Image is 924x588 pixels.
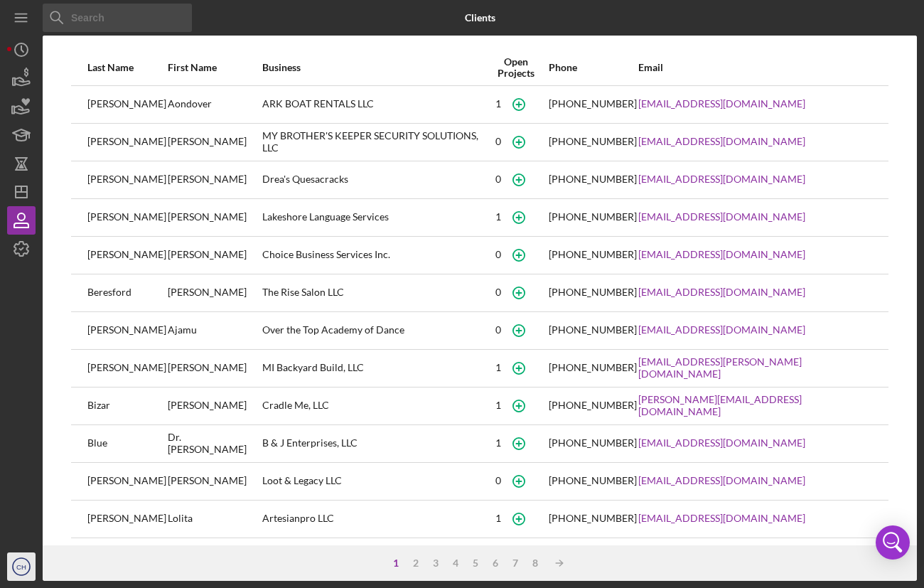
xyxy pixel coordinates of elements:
[638,475,805,486] a: [EMAIL_ADDRESS][DOMAIN_NAME]
[262,200,484,235] div: Lakeshore Language Services
[638,513,805,524] a: [EMAIL_ADDRESS][DOMAIN_NAME]
[262,237,484,273] div: Choice Business Services Inc.
[638,356,872,379] a: [EMAIL_ADDRESS][PERSON_NAME][DOMAIN_NAME]
[638,98,805,109] a: [EMAIL_ADDRESS][DOMAIN_NAME]
[495,437,501,449] div: 1
[87,313,166,348] div: [PERSON_NAME]
[262,388,484,424] div: Cradle Me, LLC
[262,313,484,348] div: Over the Top Academy of Dance
[168,275,261,311] div: [PERSON_NAME]
[87,388,166,424] div: Bizar
[876,525,910,560] div: Open Intercom Messenger
[87,62,166,73] div: Last Name
[638,324,805,336] a: [EMAIL_ADDRESS][DOMAIN_NAME]
[495,513,501,524] div: 1
[549,62,637,73] div: Phone
[168,426,261,461] div: Dr. [PERSON_NAME]
[495,400,501,411] div: 1
[43,4,192,32] input: Search
[638,437,805,449] a: [EMAIL_ADDRESS][DOMAIN_NAME]
[168,388,261,424] div: [PERSON_NAME]
[87,464,166,499] div: [PERSON_NAME]
[638,394,872,417] a: [PERSON_NAME][EMAIL_ADDRESS][DOMAIN_NAME]
[505,557,525,569] div: 7
[549,211,637,223] div: [PHONE_NUMBER]
[87,539,166,574] div: Brown
[495,98,501,109] div: 1
[16,563,26,571] text: CH
[495,136,501,147] div: 0
[168,62,261,73] div: First Name
[262,464,484,499] div: Loot & Legacy LLC
[7,552,36,581] button: CH
[168,539,261,574] div: [PERSON_NAME]
[262,87,484,122] div: ARK BOAT RENTALS LLC
[495,324,501,336] div: 0
[168,237,261,273] div: [PERSON_NAME]
[168,200,261,235] div: [PERSON_NAME]
[465,12,495,23] b: Clients
[485,557,505,569] div: 6
[262,539,484,574] div: Burst of Life LLC
[168,162,261,198] div: [PERSON_NAME]
[638,249,805,260] a: [EMAIL_ADDRESS][DOMAIN_NAME]
[262,351,484,386] div: MI Backyard Build, LLC
[87,200,166,235] div: [PERSON_NAME]
[525,557,545,569] div: 8
[168,351,261,386] div: [PERSON_NAME]
[426,557,446,569] div: 3
[87,426,166,461] div: Blue
[549,324,637,336] div: [PHONE_NUMBER]
[466,557,485,569] div: 5
[87,351,166,386] div: [PERSON_NAME]
[168,124,261,160] div: [PERSON_NAME]
[168,464,261,499] div: [PERSON_NAME]
[87,87,166,122] div: [PERSON_NAME]
[262,501,484,537] div: Artesianpro LLC
[549,437,637,449] div: [PHONE_NUMBER]
[495,475,501,486] div: 0
[262,426,484,461] div: B & J Enterprises, LLC
[549,98,637,109] div: [PHONE_NUMBER]
[168,501,261,537] div: Lolita
[87,162,166,198] div: [PERSON_NAME]
[495,211,501,223] div: 1
[638,287,805,298] a: [EMAIL_ADDRESS][DOMAIN_NAME]
[638,211,805,223] a: [EMAIL_ADDRESS][DOMAIN_NAME]
[168,87,261,122] div: Aondover
[406,557,426,569] div: 2
[386,557,406,569] div: 1
[638,62,872,73] div: Email
[87,501,166,537] div: [PERSON_NAME]
[485,56,547,79] div: Open Projects
[262,124,484,160] div: MY BROTHER'S KEEPER SECURITY SOLUTIONS, LLC
[446,557,466,569] div: 4
[87,124,166,160] div: [PERSON_NAME]
[262,162,484,198] div: Drea's Quesacracks
[262,275,484,311] div: The Rise Salon LLC
[168,313,261,348] div: Ajamu
[549,287,637,298] div: [PHONE_NUMBER]
[638,173,805,185] a: [EMAIL_ADDRESS][DOMAIN_NAME]
[549,475,637,486] div: [PHONE_NUMBER]
[549,513,637,524] div: [PHONE_NUMBER]
[549,362,637,373] div: [PHONE_NUMBER]
[638,136,805,147] a: [EMAIL_ADDRESS][DOMAIN_NAME]
[495,173,501,185] div: 0
[495,287,501,298] div: 0
[549,173,637,185] div: [PHONE_NUMBER]
[87,237,166,273] div: [PERSON_NAME]
[87,275,166,311] div: Beresford
[495,249,501,260] div: 0
[549,400,637,411] div: [PHONE_NUMBER]
[495,362,501,373] div: 1
[549,136,637,147] div: [PHONE_NUMBER]
[549,249,637,260] div: [PHONE_NUMBER]
[262,62,484,73] div: Business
